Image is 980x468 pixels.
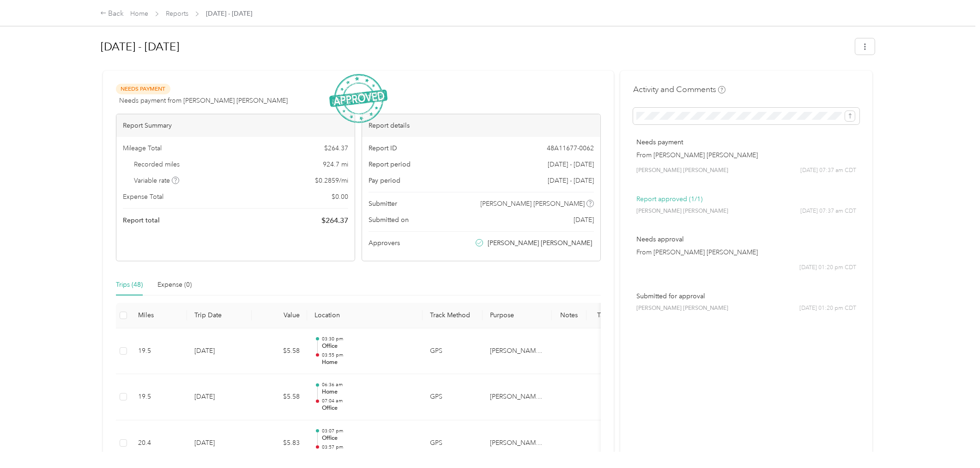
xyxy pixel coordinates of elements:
p: 06:36 am [322,382,415,388]
th: Notes [552,303,587,328]
div: Back [100,8,124,19]
p: 07:04 am [322,398,415,404]
span: [PERSON_NAME] [PERSON_NAME] [636,304,728,313]
td: GPS [423,328,483,375]
iframe: Everlance-gr Chat Button Frame [928,416,980,468]
img: ApprovedStamp [329,74,387,123]
span: Expense Total [123,192,163,202]
span: [PERSON_NAME] [PERSON_NAME] [636,166,728,175]
p: Home [322,388,415,396]
td: [DATE] [187,420,252,467]
span: [DATE] [574,215,594,225]
p: 03:30 pm [322,336,415,342]
span: [PERSON_NAME] [PERSON_NAME] [488,238,593,248]
span: Approvers [369,238,400,248]
p: Office [322,404,415,413]
td: McDonald Distributing [483,328,552,375]
th: Trip Date [187,303,252,328]
span: Mileage Total [123,143,162,153]
span: Submitted on [369,215,409,225]
p: Submitted for approval [636,291,856,301]
h4: Activity and Comments [633,84,726,95]
p: Report approved (1/1) [636,194,856,204]
th: Miles [131,303,187,328]
th: Location [307,303,423,328]
p: 03:55 pm [322,352,415,358]
td: McDonald Distributing [483,374,552,420]
td: $5.58 [252,328,307,375]
p: From [PERSON_NAME] [PERSON_NAME] [636,150,856,160]
span: $ 264.37 [324,143,348,153]
span: 924.7 mi [323,160,348,169]
span: Report period [369,160,411,169]
span: Needs Payment [116,84,170,94]
span: Variable rate [134,176,180,185]
p: 03:57 pm [322,444,415,450]
td: 19.5 [131,374,187,420]
p: Needs payment [636,137,856,147]
th: Value [252,303,307,328]
span: $ 264.37 [321,215,348,226]
td: $5.58 [252,374,307,420]
p: Office [322,342,415,351]
div: Report Summary [116,114,355,137]
span: [DATE] - [DATE] [206,9,252,18]
td: GPS [423,420,483,467]
span: 48A11677-0062 [547,143,594,153]
td: McDonald Distributing [483,420,552,467]
div: Expense (0) [157,280,192,290]
td: GPS [423,374,483,420]
p: Home [322,358,415,367]
span: [PERSON_NAME] [PERSON_NAME] [636,207,728,216]
span: [DATE] 07:37 am CDT [800,166,856,175]
span: Submitter [369,199,397,209]
span: Pay period [369,176,400,185]
span: $ 0.00 [332,192,348,202]
span: [DATE] 01:20 pm CDT [799,264,856,272]
span: [DATE] 01:20 pm CDT [799,304,856,313]
td: 20.4 [131,420,187,467]
a: Home [130,10,148,18]
span: Report ID [369,143,397,153]
th: Track Method [423,303,483,328]
span: Needs payment from [PERSON_NAME] [PERSON_NAME] [119,96,288,105]
span: Report total [123,216,160,225]
p: 03:07 pm [322,428,415,434]
p: Office [322,434,415,443]
td: [DATE] [187,328,252,375]
a: Reports [166,10,188,18]
p: From [PERSON_NAME] [PERSON_NAME] [636,247,856,257]
span: [DATE] 07:37 am CDT [800,207,856,216]
span: [DATE] - [DATE] [548,176,594,185]
div: Trips (48) [116,280,143,290]
h1: Jul 1 - 31, 2025 [101,36,849,58]
span: $ 0.2859 / mi [315,176,348,185]
p: Home [322,450,415,459]
p: Needs approval [636,234,856,244]
td: 19.5 [131,328,187,375]
td: $5.83 [252,420,307,467]
th: Purpose [483,303,552,328]
span: Recorded miles [134,160,180,169]
span: [DATE] - [DATE] [548,160,594,169]
th: Tags [587,303,621,328]
div: Report details [362,114,600,137]
td: [DATE] [187,374,252,420]
span: [PERSON_NAME] [PERSON_NAME] [481,199,585,209]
